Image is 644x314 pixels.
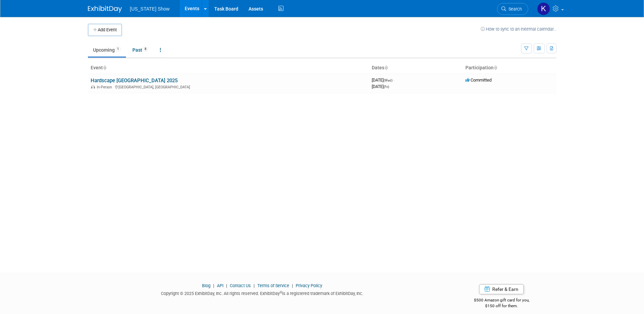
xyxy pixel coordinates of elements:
[143,47,148,52] span: 8
[384,78,392,82] span: (Wed)
[447,303,556,309] div: $150 off for them.
[115,47,121,52] span: 1
[463,62,556,74] th: Participation
[494,65,497,70] a: Sort by Participation Type
[447,293,556,309] div: $500 Amazon gift card for you,
[465,77,492,83] span: Committed
[88,43,126,56] a: Upcoming1
[372,84,389,89] span: [DATE]
[211,283,216,288] span: |
[88,62,369,74] th: Event
[202,283,210,288] a: Blog
[296,283,322,288] a: Privacy Policy
[91,85,95,88] img: In-Person Event
[479,284,524,294] a: Refer & Earn
[393,77,394,83] span: -
[384,85,389,89] span: (Fri)
[127,43,153,56] a: Past8
[290,283,295,288] span: |
[257,283,289,288] a: Terms of Service
[91,84,366,89] div: [GEOGRAPHIC_DATA], [GEOGRAPHIC_DATA]
[384,65,388,70] a: Sort by Start Date
[537,2,550,15] img: keith kollar
[497,3,528,15] a: Search
[103,65,106,70] a: Sort by Event Name
[369,62,463,74] th: Dates
[252,283,256,288] span: |
[280,291,282,294] sup: ®
[481,27,556,32] a: How to sync to an external calendar...
[130,6,170,12] span: [US_STATE] Show
[224,283,229,288] span: |
[230,283,251,288] a: Contact Us
[506,6,522,12] span: Search
[91,77,178,84] a: Hardscape [GEOGRAPHIC_DATA] 2025
[88,289,437,297] div: Copyright © 2025 ExhibitDay, Inc. All rights reserved. ExhibitDay is a registered trademark of Ex...
[97,85,114,89] span: In-Person
[217,283,223,288] a: API
[88,24,122,36] button: Add Event
[372,77,394,83] span: [DATE]
[88,6,122,13] img: ExhibitDay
